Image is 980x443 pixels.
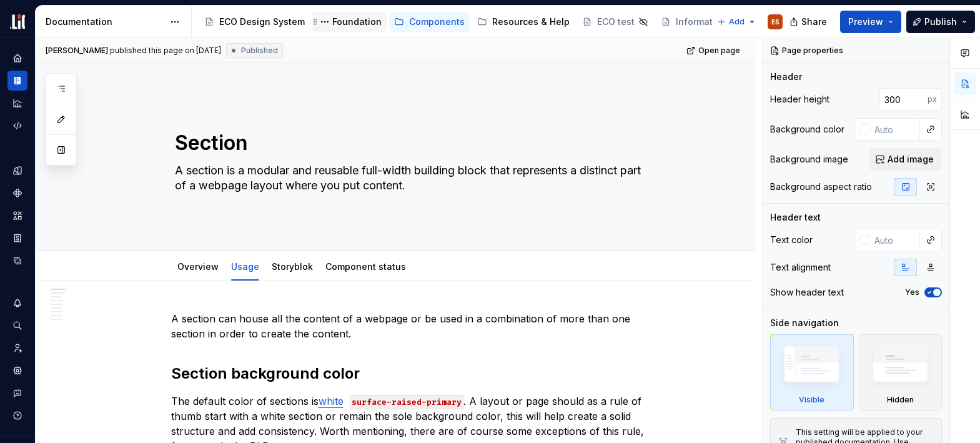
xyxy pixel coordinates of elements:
div: Header text [770,211,821,224]
span: Share [801,16,827,28]
a: Home [7,48,27,68]
a: Storybook stories [7,228,27,248]
h2: Section background color [171,364,651,384]
div: Text color [770,234,813,246]
textarea: A section is a modular and reusable full-width building block that represents a distinct part of ... [172,161,645,196]
input: Auto [879,88,928,111]
div: Background color [770,123,844,136]
span: [PERSON_NAME] [46,46,108,56]
a: Resources & Help [472,12,575,32]
a: Overview [177,261,219,272]
div: Resources & Help [492,16,570,28]
a: Settings [7,361,27,381]
a: Open page [683,42,746,59]
p: A section can house all the content of a webpage or be used in a combination of more than one sec... [171,311,651,341]
div: ES [771,17,780,27]
div: Visible [770,334,854,411]
a: Components [389,12,470,32]
a: Foundation [312,12,387,32]
img: f0abbffb-d71d-4d32-b858-d34959bbcc23.png [10,14,25,29]
input: Auto [869,118,920,141]
div: Foundation [332,16,382,28]
div: Side navigation [770,317,839,329]
div: Page tree [199,9,711,34]
p: px [928,94,937,104]
div: published this page on [DATE] [110,46,221,56]
button: Search ⌘K [7,316,27,336]
div: Hidden [887,395,914,405]
div: Visible [799,395,824,405]
a: Storyblok [272,261,313,272]
div: Hidden [859,334,943,411]
button: Preview [840,11,901,33]
a: Analytics [7,93,27,113]
a: Code automation [7,116,27,136]
div: ECO Design System [219,16,305,28]
label: Yes [905,287,919,297]
div: Text alignment [770,261,831,274]
a: Information [656,12,745,32]
span: Add image [888,153,934,166]
a: Data sources [7,251,27,271]
div: Information [676,16,726,28]
button: Contact support [7,383,27,403]
a: ECO test [577,12,653,32]
div: Background aspect ratio [770,181,872,193]
a: Component status [325,261,406,272]
button: Add [713,13,760,31]
a: Design tokens [7,161,27,181]
textarea: Section [172,128,645,158]
span: Published [241,46,278,56]
button: Publish [906,11,975,33]
button: Share [783,11,835,33]
div: Show header text [770,286,844,299]
a: Assets [7,206,27,226]
div: Components [409,16,465,28]
a: Usage [231,261,259,272]
div: Background image [770,153,848,166]
a: Invite team [7,338,27,358]
span: Publish [924,16,957,28]
div: Usage [226,253,264,279]
button: Add image [869,148,942,171]
code: surface-raised-primary [350,395,463,409]
span: Add [729,17,745,27]
div: Documentation [46,16,164,28]
div: Header [770,71,802,83]
a: ECO Design System [199,12,310,32]
div: Storyblok [267,253,318,279]
a: Components [7,183,27,203]
a: white [319,395,344,407]
button: Notifications [7,293,27,313]
div: Header height [770,93,829,106]
span: Open page [698,46,740,56]
a: Documentation [7,71,27,91]
div: Component status [320,253,411,279]
span: Preview [848,16,883,28]
div: ECO test [597,16,635,28]
input: Auto [869,229,920,251]
div: Overview [172,253,224,279]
